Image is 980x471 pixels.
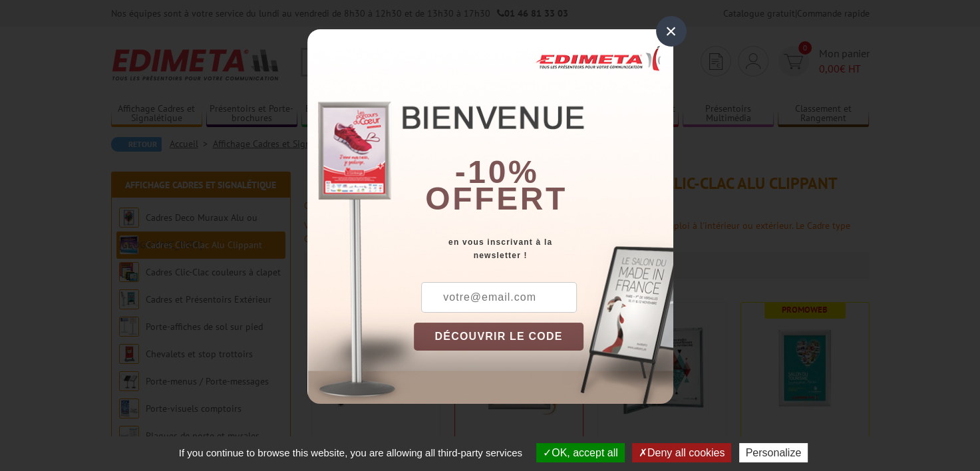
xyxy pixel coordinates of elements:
[414,323,584,351] button: DÉCOUVRIR LE CODE
[739,443,808,462] button: Personalize (modal window)
[455,154,539,190] b: -10%
[421,282,577,313] input: votre@email.com
[414,235,673,262] div: en vous inscrivant à la newsletter !
[656,16,687,47] div: ×
[536,443,625,462] button: OK, accept all
[632,443,732,462] button: Deny all cookies
[172,447,529,458] span: If you continue to browse this website, you are allowing all third-party services
[425,181,568,216] font: offert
